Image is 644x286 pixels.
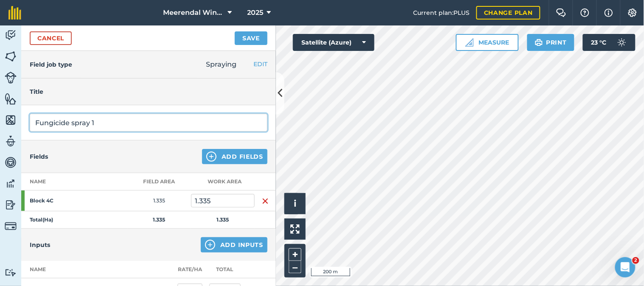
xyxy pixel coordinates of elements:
[253,59,267,69] button: EDIT
[5,135,17,148] img: svg+xml;base64,PD94bWwgdmVyc2lvbj0iMS4wIiBlbmNvZGluZz0idXRmLTgiPz4KPCEtLSBHZW5lcmF0b3I6IEFkb2JlIE...
[456,34,519,51] button: Measure
[294,198,296,209] span: i
[8,6,21,20] img: fieldmargin Logo
[5,29,17,42] img: svg+xml;base64,PD94bWwgdmVyc2lvbj0iMS4wIiBlbmNvZGluZz0idXRmLTgiPz4KPCEtLSBHZW5lcmF0b3I6IEFkb2JlIE...
[527,34,575,51] button: Print
[206,261,255,278] th: Total
[580,8,590,17] img: A question mark icon
[627,8,638,17] img: A cog icon
[591,34,607,51] span: 23 ° C
[217,216,229,223] strong: 1.335
[5,269,17,277] img: svg+xml;base64,PD94bWwgdmVyc2lvbj0iMS4wIiBlbmNvZGluZz0idXRmLTgiPz4KPCEtLSBHZW5lcmF0b3I6IEFkb2JlIE...
[127,173,191,191] th: Field Area
[293,34,374,51] button: Satellite (Azure)
[5,93,17,105] img: svg+xml;base64,PHN2ZyB4bWxucz0iaHR0cDovL3d3dy53My5vcmcvMjAwMC9zdmciIHdpZHRoPSI1NiIgaGVpZ2h0PSI2MC...
[163,8,225,18] span: Meerendal Wine Estate
[21,173,127,191] th: Name
[556,8,566,17] img: Two speech bubbles overlapping with the left bubble in the forefront
[30,152,48,161] h4: Fields
[583,34,636,51] button: 23 °C
[191,173,255,191] th: Work area
[201,237,267,252] button: Add Inputs
[5,199,17,211] img: svg+xml;base64,PD94bWwgdmVyc2lvbj0iMS4wIiBlbmNvZGluZz0idXRmLTgiPz4KPCEtLSBHZW5lcmF0b3I6IEFkb2JlIE...
[5,220,17,232] img: svg+xml;base64,PD94bWwgdmVyc2lvbj0iMS4wIiBlbmNvZGluZz0idXRmLTgiPz4KPCEtLSBHZW5lcmF0b3I6IEFkb2JlIE...
[289,261,301,273] button: –
[5,156,17,169] img: svg+xml;base64,PD94bWwgdmVyc2lvbj0iMS4wIiBlbmNvZGluZz0idXRmLTgiPz4KPCEtLSBHZW5lcmF0b3I6IEFkb2JlIE...
[235,31,267,45] button: Save
[153,216,166,223] strong: 1.335
[30,216,53,223] strong: Total ( Ha )
[289,248,301,261] button: +
[613,34,630,51] img: svg+xml;base64,PD94bWwgdmVyc2lvbj0iMS4wIiBlbmNvZGluZz0idXRmLTgiPz4KPCEtLSBHZW5lcmF0b3I6IEFkb2JlIE...
[202,149,267,164] button: Add Fields
[127,191,191,211] td: 1.335
[30,197,96,204] strong: Block 4C
[30,240,50,250] h4: Inputs
[30,87,267,96] h4: Title
[284,193,306,214] button: i
[30,114,267,132] input: What needs doing?
[476,6,540,20] a: Change plan
[262,196,269,206] img: svg+xml;base64,PHN2ZyB4bWxucz0iaHR0cDovL3d3dy53My5vcmcvMjAwMC9zdmciIHdpZHRoPSIxNiIgaGVpZ2h0PSIyNC...
[247,8,264,18] span: 2025
[206,60,236,68] span: Spraying
[206,151,217,162] img: svg+xml;base64,PHN2ZyB4bWxucz0iaHR0cDovL3d3dy53My5vcmcvMjAwMC9zdmciIHdpZHRoPSIxNCIgaGVpZ2h0PSIyNC...
[30,31,72,45] a: Cancel
[205,240,215,250] img: svg+xml;base64,PHN2ZyB4bWxucz0iaHR0cDovL3d3dy53My5vcmcvMjAwMC9zdmciIHdpZHRoPSIxNCIgaGVpZ2h0PSIyNC...
[21,261,106,278] th: Name
[633,257,639,264] span: 2
[30,60,72,69] h4: Field job type
[5,177,17,190] img: svg+xml;base64,PD94bWwgdmVyc2lvbj0iMS4wIiBlbmNvZGluZz0idXRmLTgiPz4KPCEtLSBHZW5lcmF0b3I6IEFkb2JlIE...
[174,261,206,278] th: Rate/ Ha
[413,8,470,17] span: Current plan : PLUS
[605,8,613,18] img: svg+xml;base64,PHN2ZyB4bWxucz0iaHR0cDovL3d3dy53My5vcmcvMjAwMC9zdmciIHdpZHRoPSIxNyIgaGVpZ2h0PSIxNy...
[615,257,636,278] iframe: Intercom live chat
[5,114,17,126] img: svg+xml;base64,PHN2ZyB4bWxucz0iaHR0cDovL3d3dy53My5vcmcvMjAwMC9zdmciIHdpZHRoPSI1NiIgaGVpZ2h0PSI2MC...
[5,50,17,63] img: svg+xml;base64,PHN2ZyB4bWxucz0iaHR0cDovL3d3dy53My5vcmcvMjAwMC9zdmciIHdpZHRoPSI1NiIgaGVpZ2h0PSI2MC...
[535,37,543,48] img: svg+xml;base64,PHN2ZyB4bWxucz0iaHR0cDovL3d3dy53My5vcmcvMjAwMC9zdmciIHdpZHRoPSIxOSIgaGVpZ2h0PSIyNC...
[290,224,300,234] img: Four arrows, one pointing top left, one top right, one bottom right and the last bottom left
[465,38,474,47] img: Ruler icon
[5,72,17,84] img: svg+xml;base64,PD94bWwgdmVyc2lvbj0iMS4wIiBlbmNvZGluZz0idXRmLTgiPz4KPCEtLSBHZW5lcmF0b3I6IEFkb2JlIE...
